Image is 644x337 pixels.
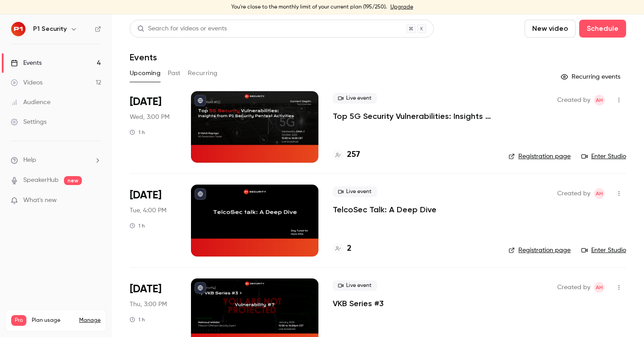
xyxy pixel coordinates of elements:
[347,149,360,161] h4: 257
[347,243,352,255] h4: 2
[11,22,25,36] img: P1 Security
[23,156,36,165] span: Help
[557,95,590,105] span: Created by
[33,25,67,34] h6: P1 Security
[23,176,59,185] a: SpeakerHub
[11,98,51,107] div: Audience
[579,20,626,38] button: Schedule
[168,66,181,80] button: Past
[508,246,571,255] a: Registration page
[130,52,157,63] h1: Events
[130,188,161,202] span: [DATE]
[596,188,603,199] span: AH
[333,149,360,161] a: 257
[130,91,177,163] div: Oct 22 Wed, 3:00 PM (Europe/Paris)
[596,95,603,105] span: AH
[581,152,626,161] a: Enter Studio
[11,78,42,87] div: Videos
[525,20,576,38] button: New video
[557,70,626,84] button: Recurring events
[64,176,82,185] span: new
[130,316,145,323] div: 1 h
[11,118,47,126] div: Settings
[581,246,626,255] a: Enter Studio
[188,66,218,80] button: Recurring
[594,95,605,105] span: Amine Hayad
[333,204,436,215] a: TelcoSec Talk: A Deep Dive
[557,188,590,199] span: Created by
[137,24,227,34] div: Search for videos or events
[130,129,145,136] div: 1 h
[79,317,101,324] a: Manage
[11,315,26,326] span: Pro
[594,188,605,199] span: Amine Hayad
[32,317,74,324] span: Plan usage
[333,298,384,309] a: VKB Series #3
[130,66,161,80] button: Upcoming
[557,282,590,293] span: Created by
[333,186,377,197] span: Live event
[23,196,57,205] span: What's new
[130,113,169,122] span: Wed, 3:00 PM
[390,4,413,11] a: Upgrade
[333,280,377,291] span: Live event
[130,222,145,229] div: 1 h
[130,300,167,309] span: Thu, 3:00 PM
[333,93,377,104] span: Live event
[130,95,161,109] span: [DATE]
[508,152,571,161] a: Registration page
[11,156,101,165] li: help-dropdown-opener
[11,59,42,67] div: Events
[333,243,352,255] a: 2
[594,282,605,293] span: Amine Hayad
[596,282,603,293] span: AH
[333,111,494,122] a: Top 5G Security Vulnerabilities: Insights from P1 Security Pentest Activities
[130,282,161,296] span: [DATE]
[130,185,177,256] div: Nov 11 Tue, 4:00 PM (Europe/Paris)
[130,206,166,215] span: Tue, 4:00 PM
